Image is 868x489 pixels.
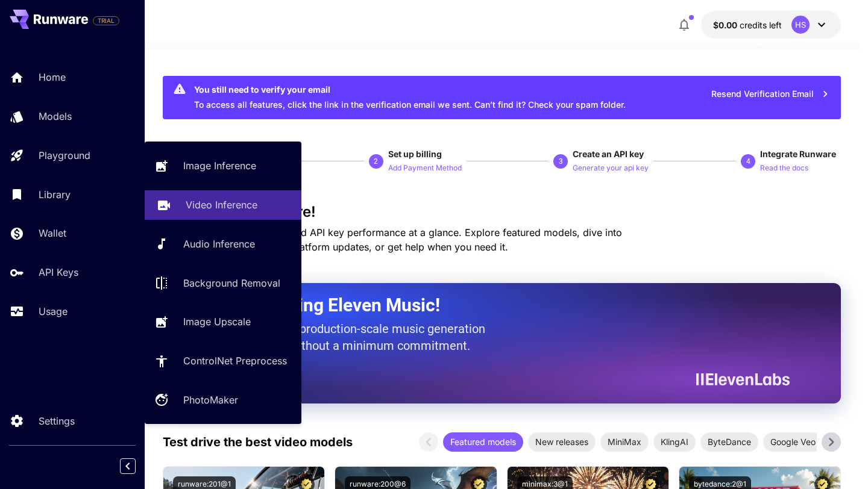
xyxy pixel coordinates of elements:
span: KlingAI [653,435,696,448]
p: Library [39,187,71,202]
p: Image Inference [183,158,256,173]
a: PhotoMaker [145,385,301,415]
span: ByteDance [700,435,758,448]
button: Resend Verification Email [705,82,836,107]
p: 2 [374,156,378,167]
p: 3 [559,156,563,167]
p: Add Payment Method [388,163,462,174]
div: To access all features, click the link in the verification email we sent. Can’t find it? Check yo... [194,79,626,116]
p: Test drive the best video models [163,433,353,451]
p: PhotoMaker [183,393,238,407]
p: Models [39,109,72,123]
a: ControlNet Preprocess [145,346,301,376]
p: Generate your api key [573,163,649,174]
div: HS [791,16,810,34]
span: TRIAL [93,16,119,25]
p: ControlNet Preprocess [183,354,287,368]
h3: Welcome to Runware! [163,204,841,220]
span: New releases [528,435,596,448]
span: $0.00 [713,20,740,30]
span: Add your payment card to enable full platform functionality. [93,13,119,28]
p: Wallet [39,226,66,240]
p: Usage [39,304,68,319]
a: Background Removal [145,268,301,297]
a: Image Upscale [145,307,301,337]
h2: Now Supporting Eleven Music! [193,294,781,317]
p: Audio Inference [183,237,255,251]
div: Collapse sidebar [129,455,145,477]
p: Playground [39,148,90,163]
a: Video Inference [145,190,301,220]
span: Integrate Runware [760,149,836,159]
p: Image Upscale [183,314,251,329]
p: Home [39,70,66,84]
p: API Keys [39,265,78,279]
span: Google Veo [763,435,823,448]
span: Set up billing [388,149,442,159]
a: Audio Inference [145,229,301,259]
p: Settings [39,414,75,428]
p: Read the docs [760,163,808,174]
span: credits left [740,20,782,30]
p: 4 [746,156,750,167]
button: $0.00 [701,11,841,39]
span: Check out your usage stats and API key performance at a glance. Explore featured models, dive int... [163,226,622,253]
p: Video Inference [186,198,257,212]
span: Create an API key [573,149,644,159]
div: $0.00 [713,19,782,31]
button: Collapse sidebar [120,458,136,474]
a: Image Inference [145,151,301,181]
span: MiniMax [600,435,649,448]
span: Featured models [443,435,523,448]
p: The only way to get production-scale music generation from Eleven Labs without a minimum commitment. [193,320,494,354]
div: You still need to verify your email [194,83,626,96]
p: Background Removal [183,276,280,290]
